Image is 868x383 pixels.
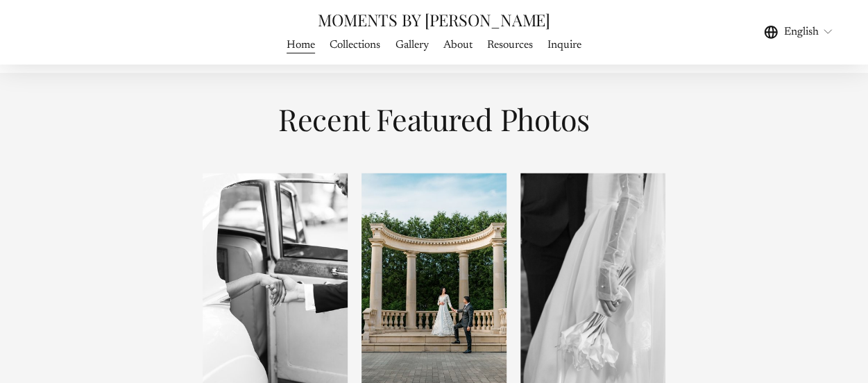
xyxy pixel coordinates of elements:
span: Gallery [395,37,428,53]
span: English [783,24,818,40]
a: Home [287,36,315,55]
a: Collections [330,36,380,55]
a: Resources [487,36,533,55]
a: About [443,36,473,55]
a: folder dropdown [395,36,428,55]
div: language picker [764,23,833,42]
span: Recent Featured Photos [278,99,590,139]
a: Inquire [547,36,581,55]
a: MOMENTS BY [PERSON_NAME] [318,9,550,31]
